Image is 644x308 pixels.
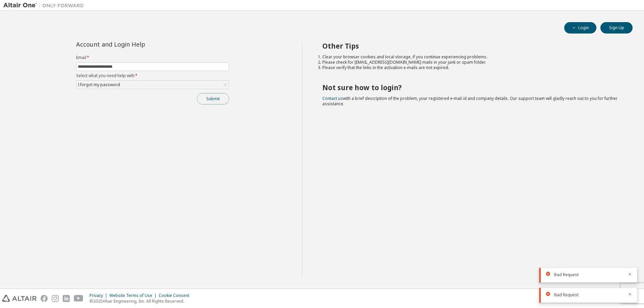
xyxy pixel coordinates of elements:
[76,73,229,78] label: Select what you need help with
[109,293,159,298] div: Website Terms of Use
[2,295,37,302] img: altair_logo.svg
[3,2,87,9] img: Altair One
[322,83,621,92] h2: Not sure how to login?
[76,42,199,47] div: Account and Login Help
[76,55,229,60] label: Email
[90,293,109,298] div: Privacy
[197,93,229,105] button: Submit
[41,295,48,302] img: facebook.svg
[564,22,596,34] button: Login
[90,298,193,304] p: © 2025 Altair Engineering, Inc. All Rights Reserved.
[77,81,121,88] div: I forgot my password
[322,96,343,101] a: Contact us
[600,22,633,34] button: Sign Up
[322,54,621,60] li: Clear your browser cookies and local storage, if you continue experiencing problems.
[322,65,621,70] li: Please verify that the links in the activation e-mails are not expired.
[322,96,618,107] span: with a brief description of the problem, your registered e-mail id and company details. Our suppo...
[63,295,70,302] img: linkedin.svg
[159,293,193,298] div: Cookie Consent
[52,295,59,302] img: instagram.svg
[74,295,84,302] img: youtube.svg
[76,81,229,89] div: I forgot my password
[322,60,621,65] li: Please check for [EMAIL_ADDRESS][DOMAIN_NAME] mails in your junk or spam folder.
[322,42,621,50] h2: Other Tips
[554,292,579,298] span: Bad Request
[554,272,579,278] span: Bad Request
